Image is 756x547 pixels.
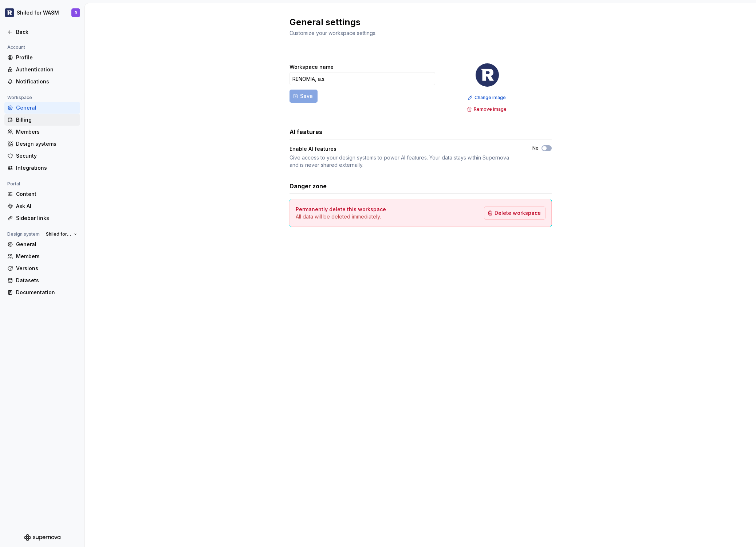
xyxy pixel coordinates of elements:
button: Change image [465,93,509,103]
div: Integrations [16,164,77,172]
a: General [4,239,80,250]
div: Enable AI features [290,145,336,153]
button: Remove image [465,104,510,114]
div: General [16,241,77,248]
a: Profile [4,52,80,63]
span: Delete workspace [495,209,541,217]
div: Shiled for WASM [17,9,59,16]
div: Give access to your design systems to power AI features. Your data stays within Supernova and is ... [290,154,519,169]
div: Datasets [16,277,77,284]
div: Versions [16,265,77,272]
h3: AI features [290,127,322,136]
div: Portal [4,180,23,188]
a: Back [4,26,80,38]
div: R [75,10,77,16]
div: General [16,104,77,111]
label: No [532,145,539,151]
a: Versions [4,263,80,274]
a: Members [4,251,80,262]
span: Shiled for WASM [46,231,71,237]
div: Notifications [16,78,77,85]
a: Sidebar links [4,212,80,224]
a: General [4,102,80,114]
div: Content [16,190,77,198]
div: Documentation [16,289,77,296]
a: Billing [4,114,80,126]
span: Change image [475,95,506,101]
a: Content [4,188,80,200]
img: 5b96a3ba-bdbe-470d-a859-c795f8f9d209.png [5,8,14,17]
h3: Danger zone [290,182,327,190]
div: Design system [4,230,43,239]
a: Documentation [4,287,80,298]
a: Security [4,150,80,162]
h4: Permanently delete this workspace [296,206,386,213]
svg: Supernova Logo [24,534,60,541]
div: Workspace [4,93,35,102]
a: Notifications [4,76,80,87]
div: Authentication [16,66,77,73]
div: Design systems [16,140,77,147]
div: Security [16,152,77,160]
button: Shiled for WASMR [1,5,83,21]
div: Account [4,43,28,52]
a: Ask AI [4,200,80,212]
h2: General settings [290,16,543,28]
div: Ask AI [16,202,77,210]
img: 5b96a3ba-bdbe-470d-a859-c795f8f9d209.png [476,63,499,87]
div: Billing [16,116,77,123]
button: Delete workspace [484,206,546,220]
div: Back [16,28,77,36]
a: Design systems [4,138,80,150]
a: Authentication [4,64,80,75]
a: Members [4,126,80,138]
span: Customize your workspace settings. [290,30,377,36]
span: Remove image [474,106,507,112]
div: Members [16,253,77,260]
div: Sidebar links [16,215,77,222]
label: Workspace name [290,63,334,71]
p: All data will be deleted immediately. [296,213,386,220]
a: Datasets [4,275,80,286]
a: Integrations [4,162,80,174]
div: Members [16,128,77,135]
div: Profile [16,54,77,61]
